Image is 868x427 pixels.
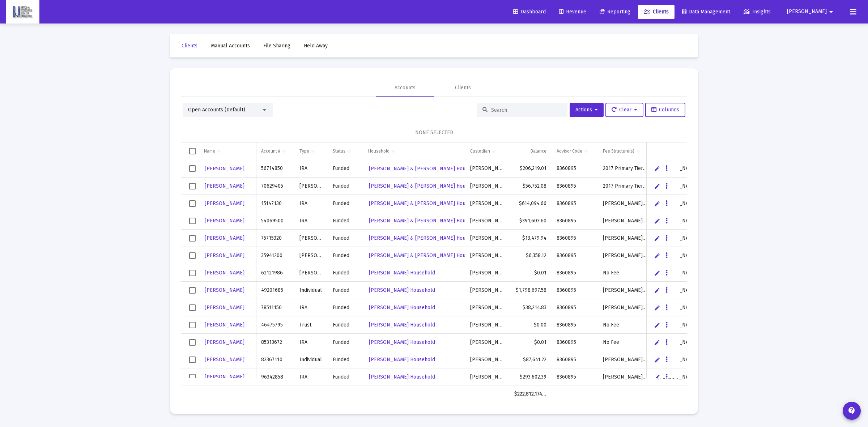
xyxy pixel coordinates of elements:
td: [PERSON_NAME] Legacy [598,351,652,368]
div: Name [204,148,215,154]
div: Select all [189,148,196,154]
td: $391,603.60 [509,212,552,230]
div: Select row [189,374,196,380]
td: 8360895 [552,334,598,351]
span: [PERSON_NAME] Household [369,356,435,363]
span: Reporting [600,9,630,15]
mat-icon: contact_support [847,406,856,415]
div: Funded [333,252,358,259]
td: 54069500 [256,212,294,230]
a: [PERSON_NAME] Household [368,320,436,330]
div: Advisor Code [557,148,582,154]
td: 8360895 [552,316,598,334]
span: [PERSON_NAME] [205,287,244,293]
td: [PERSON_NAME] Legacy [598,195,652,212]
span: [PERSON_NAME] [205,200,244,206]
span: [PERSON_NAME] [205,339,244,345]
a: Dashboard [507,5,552,19]
span: [PERSON_NAME] & [PERSON_NAME] Household [369,218,481,224]
a: [PERSON_NAME] [204,198,245,209]
a: [PERSON_NAME] & [PERSON_NAME] Household [368,250,482,261]
a: [PERSON_NAME] [204,302,245,313]
a: Edit [654,252,660,259]
span: [PERSON_NAME] [205,304,244,311]
a: [PERSON_NAME] [204,354,245,365]
a: [PERSON_NAME] [204,163,245,174]
td: $87,641.22 [509,351,552,368]
div: Funded [333,200,358,207]
a: [PERSON_NAME] [204,181,245,191]
span: Insights [744,9,771,15]
td: $56,752.08 [509,178,552,195]
a: [PERSON_NAME] [204,268,245,278]
span: [PERSON_NAME] Household [369,304,435,311]
span: [PERSON_NAME] & [PERSON_NAME] Household [369,252,481,259]
span: Open Accounts (Default) [188,107,245,113]
td: 35941200 [256,247,294,264]
span: Columns [651,107,679,113]
a: [PERSON_NAME] [204,215,245,226]
span: Show filter options for column 'Advisor Code' [583,148,589,154]
td: [PERSON_NAME] [465,195,509,212]
span: [PERSON_NAME] Household [369,374,435,380]
span: [PERSON_NAME] [205,270,244,276]
td: 8360895 [552,230,598,247]
td: [PERSON_NAME] [294,247,328,264]
td: 8360895 [552,264,598,282]
div: Funded [333,217,358,225]
button: Clear [605,103,643,117]
div: Funded [333,165,358,172]
span: [PERSON_NAME] [205,356,244,363]
td: Individual [294,282,328,299]
span: Revenue [559,9,586,15]
td: 56714850 [256,160,294,178]
td: [PERSON_NAME] Legacy [598,230,652,247]
td: [PERSON_NAME] [465,351,509,368]
span: [PERSON_NAME] Household [369,322,435,328]
td: $206,219.01 [509,160,552,178]
div: Clients [455,84,471,91]
td: Column Status [328,142,363,160]
div: Account # [261,148,280,154]
span: [PERSON_NAME] Household [369,339,435,345]
td: [PERSON_NAME] [465,160,509,178]
div: Accounts [395,84,416,91]
button: Columns [645,103,685,117]
td: [PERSON_NAME] Legacy [598,247,652,264]
div: Funded [333,304,358,311]
a: Edit [654,339,660,346]
div: Fee Structure(s) [603,148,634,154]
span: File Sharing [263,43,290,49]
a: [PERSON_NAME] Household [368,285,436,295]
td: 70629405 [256,178,294,195]
a: Edit [654,322,660,328]
a: Edit [654,200,660,207]
td: [PERSON_NAME] Legacy [598,212,652,230]
span: [PERSON_NAME] [205,235,244,241]
a: Edit [654,374,660,380]
button: [PERSON_NAME] [778,4,844,19]
div: Funded [333,373,358,381]
td: Column Account # [256,142,294,160]
div: Funded [333,339,358,346]
td: 8360895 [552,195,598,212]
div: Select row [189,270,196,276]
a: Revenue [553,5,592,19]
div: Funded [333,287,358,294]
td: $293,602.39 [509,368,552,386]
td: 2017 Primary Tiered [598,160,652,178]
td: [PERSON_NAME] [465,282,509,299]
td: 46475795 [256,316,294,334]
td: No Fee [598,334,652,351]
div: Funded [333,183,358,190]
td: Column Name [199,142,256,160]
td: Column Fee Structure(s) [598,142,652,160]
span: [PERSON_NAME] [205,322,244,328]
a: Data Management [676,5,736,19]
td: Column Household [363,142,465,160]
td: $614,094.66 [509,195,552,212]
td: 96342858 [256,368,294,386]
a: [PERSON_NAME] Household [368,372,436,382]
td: [PERSON_NAME] Legacy [598,299,652,316]
td: IRA [294,160,328,178]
